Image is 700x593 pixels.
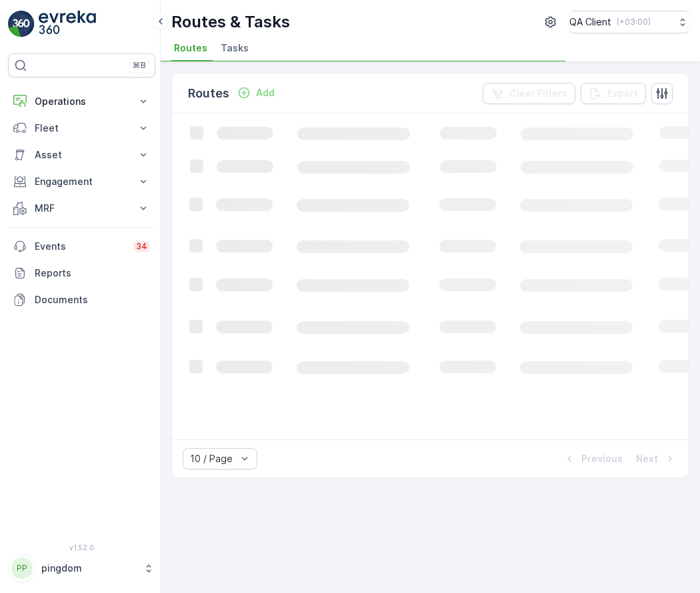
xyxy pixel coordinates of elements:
p: 34 [136,241,147,252]
p: pingdom [41,562,137,575]
span: Routes [174,41,207,55]
button: Engagement [8,168,155,195]
button: Fleet [8,115,155,142]
button: Previous [561,451,624,467]
img: logo_light-DOdMpM7g.png [39,11,96,37]
button: MRF [8,195,155,222]
p: Asset [35,148,129,162]
p: Routes & Tasks [171,11,290,33]
p: QA Client [569,15,611,29]
button: PPpingdom [8,554,155,582]
button: Asset [8,142,155,168]
button: Clear Filters [483,83,575,104]
p: Add [256,86,275,100]
span: Tasks [221,41,249,55]
a: Events34 [8,233,155,260]
p: Engagement [35,175,129,188]
p: Fleet [35,122,129,135]
p: Reports [35,266,150,280]
a: Documents [8,286,155,313]
p: ( +03:00 ) [617,17,651,27]
p: Routes [188,84,229,103]
button: Next [635,451,678,467]
p: Next [636,452,658,465]
div: PP [11,558,33,579]
img: logo [8,11,35,37]
button: QA Client(+03:00) [569,11,689,33]
p: Previous [581,452,623,465]
a: Reports [8,260,155,286]
p: ⌘B [133,60,146,71]
p: Events [35,240,125,253]
p: MRF [35,202,129,215]
p: Export [607,87,638,100]
p: Operations [35,95,129,108]
p: Documents [35,293,150,307]
p: Clear Filters [509,87,567,100]
button: Operations [8,88,155,115]
button: Export [581,83,646,104]
span: v 1.52.0 [8,544,155,552]
button: Add [232,85,280,101]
